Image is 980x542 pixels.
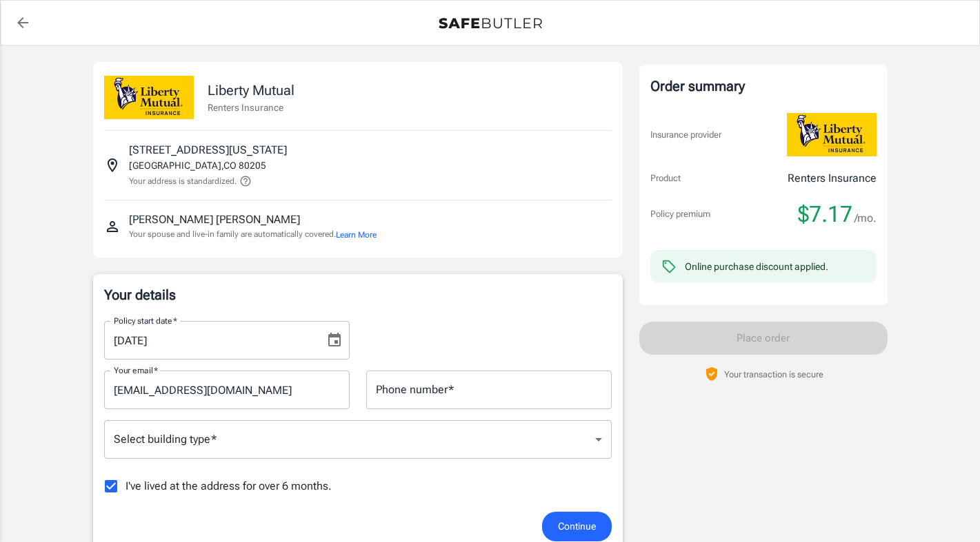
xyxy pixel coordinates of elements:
p: [STREET_ADDRESS][US_STATE] [129,142,287,158]
p: Your details [104,285,612,304]
p: Your transaction is secure [724,368,823,381]
div: Online purchase discount applied. [685,260,828,273]
span: Continue [558,518,596,535]
button: Choose date, selected date is Sep 13, 2025 [321,326,348,354]
p: Liberty Mutual [208,80,294,101]
p: Policy premium [650,207,710,221]
div: Order summary [650,76,877,96]
label: Policy start date [114,315,177,326]
button: Continue [542,512,612,541]
p: Renters Insurance [208,101,294,114]
p: Your address is standardized. [129,175,237,187]
p: [PERSON_NAME] [PERSON_NAME] [129,211,300,228]
span: $7.17 [798,200,852,228]
p: Product [650,171,681,185]
img: Liberty Mutual [104,76,194,119]
svg: Insured address [104,157,121,174]
svg: Insured person [104,218,121,235]
input: MM/DD/YYYY [104,321,315,359]
label: Your email [114,364,158,376]
img: Liberty Mutual [787,113,877,156]
p: Renters Insurance [788,170,877,187]
button: Learn More [336,229,377,241]
p: [GEOGRAPHIC_DATA] , CO 80205 [129,158,266,172]
input: Enter email [104,371,350,409]
a: back to quotes [9,9,37,37]
input: Enter number [366,371,612,409]
span: /mo. [854,209,877,228]
p: Insurance provider [650,128,721,142]
span: I've lived at the address for over 6 months. [126,478,332,494]
img: Back to quotes [439,18,542,29]
p: Your spouse and live-in family are automatically covered. [129,228,377,241]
